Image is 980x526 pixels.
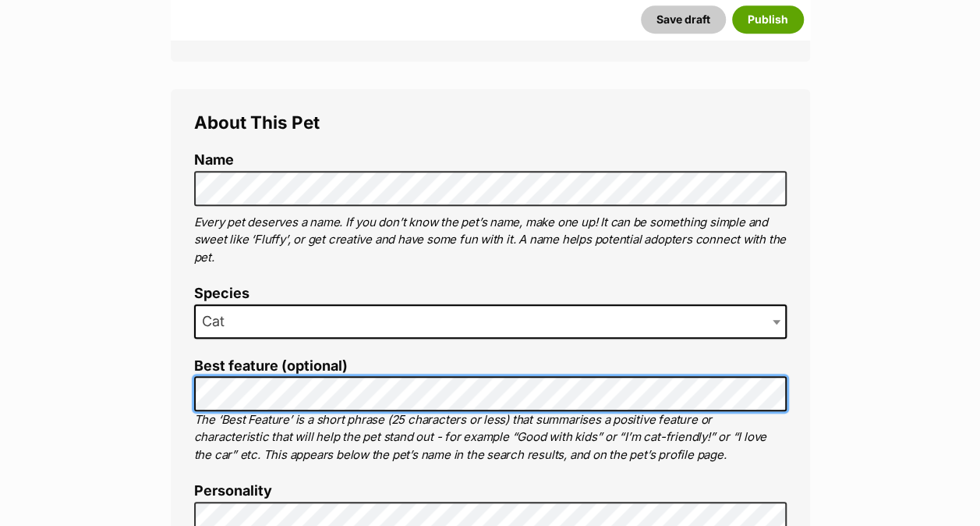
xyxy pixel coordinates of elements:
button: Publish [732,5,804,34]
span: Cat [194,304,787,339]
label: Best feature (optional) [194,358,787,375]
label: Name [194,152,787,169]
p: Every pet deserves a name. If you don’t know the pet’s name, make one up! It can be something sim... [194,214,787,267]
button: Save draft [641,5,726,34]
span: About This Pet [194,112,320,133]
p: The ‘Best Feature’ is a short phrase (25 characters or less) that summarises a positive feature o... [194,411,787,464]
label: Personality [194,483,787,499]
label: Species [194,286,787,302]
span: Cat [196,311,240,332]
